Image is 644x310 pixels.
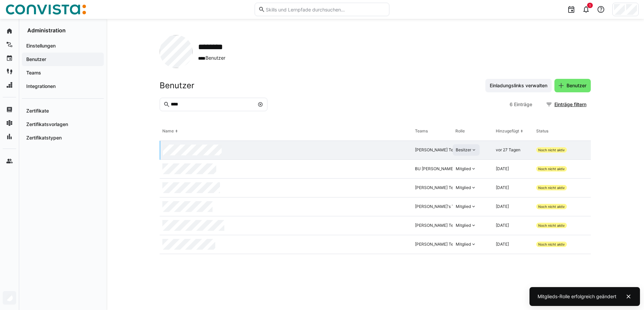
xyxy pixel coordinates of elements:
div: [PERSON_NAME] Team, BU [PERSON_NAME] [415,147,501,153]
span: [DATE] [496,166,509,171]
div: Status [536,128,548,134]
span: [DATE] [496,242,509,247]
div: Besitzer [456,147,471,153]
div: Mitglied [456,166,471,172]
span: Noch nicht aktiv [538,186,565,190]
div: Mitglied [456,185,471,190]
div: Mitglieds-Rolle erfolgreich geändert [538,293,616,300]
span: Einträge [514,101,532,108]
input: Skills und Lernpfade durchsuchen… [265,6,386,12]
button: Benutzer [554,79,591,92]
h2: Benutzer [160,81,194,91]
span: Einträge filtern [553,101,587,108]
span: Noch nicht aktiv [538,205,565,209]
div: [PERSON_NAME]'s Team [415,204,462,209]
div: Mitglied [456,223,471,228]
span: [DATE] [496,223,509,228]
div: [PERSON_NAME] Team [415,223,459,228]
div: Mitglied [456,204,471,209]
span: Noch nicht aktiv [538,148,565,152]
span: Noch nicht aktiv [538,242,565,246]
div: [PERSON_NAME] Team [415,185,459,190]
div: BU [PERSON_NAME] [415,166,454,172]
span: [DATE] [496,185,509,190]
span: Einladungslinks verwalten [489,82,548,89]
button: Einladungslinks verwalten [485,79,552,92]
div: Mitglied [456,242,471,247]
span: [DATE] [496,204,509,209]
span: Benutzer [566,82,587,89]
div: [PERSON_NAME] Team, [PERSON_NAME] Team [415,242,505,247]
div: Name [162,128,174,134]
span: Noch nicht aktiv [538,167,565,171]
span: Noch nicht aktiv [538,223,565,227]
span: Benutzer [198,55,231,62]
span: 6 [510,101,513,108]
div: Teams [415,128,428,134]
div: Rolle [455,128,465,134]
span: vor 27 Tagen [496,147,520,152]
div: Hinzugefügt [496,128,519,134]
span: 1 [589,3,591,7]
button: Einträge filtern [542,98,591,111]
